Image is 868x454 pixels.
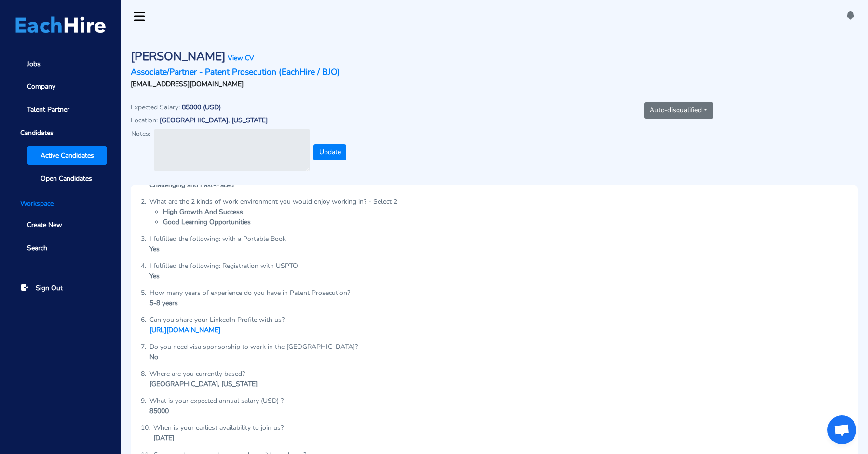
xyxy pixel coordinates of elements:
[14,215,107,235] a: Create New
[27,169,107,188] a: Open Candidates
[27,81,55,92] span: Company
[131,50,226,64] p: [PERSON_NAME]
[27,146,107,165] a: Active Candidates
[27,59,41,69] span: Jobs
[41,150,94,160] span: Active Candidates
[14,199,107,209] li: Workspace
[131,66,340,78] a: Associate/Partner - Patent Prosecution (EachHire / BJO)
[149,352,358,362] div: No
[153,433,284,443] div: [DATE]
[27,105,69,115] span: Talent Partner
[36,283,63,293] span: Sign Out
[182,104,221,112] p: 85000 (USD)
[228,53,254,63] a: View CV
[149,234,286,244] div: I fulfilled the following: with a Portable Book
[149,180,316,190] div: Challenging and Fast-Paced
[14,100,107,120] a: Talent Partner
[131,115,158,125] p: Location:
[149,298,350,308] div: 5-8 years
[131,129,150,139] p: Notes:
[163,207,397,217] li: High Growth And Success
[27,220,62,230] span: Create New
[149,406,284,416] div: 85000
[160,117,268,125] p: [GEOGRAPHIC_DATA], [US_STATE]
[14,123,107,143] span: Candidates
[131,80,244,89] a: [EMAIL_ADDRESS][DOMAIN_NAME]
[41,174,92,184] span: Open Candidates
[149,396,284,406] div: What is your expected annual salary (USD) ?
[149,369,258,379] div: Where are you currently based?
[149,244,286,254] div: Yes
[149,379,258,389] div: [GEOGRAPHIC_DATA], [US_STATE]
[14,238,107,258] a: Search
[153,423,284,433] div: When is your earliest availability to join us?
[163,217,397,227] li: Good Learning Opportunities
[149,325,220,334] a: [URL][DOMAIN_NAME]
[149,261,298,271] div: I fulfilled the following: Registration with USPTO
[27,243,47,253] span: Search
[149,271,298,281] div: Yes
[14,54,107,74] a: Jobs
[149,315,285,325] div: Can you share your LinkedIn Profile with us?
[149,197,397,207] div: What are the 2 kinds of work environment you would enjoy working in? - Select 2
[827,415,856,444] div: Open chat
[131,102,180,112] p: Expected Salary:
[149,288,350,298] div: How many years of experience do you have in Patent Prosecution?
[15,16,106,33] img: Logo
[644,102,713,119] button: Auto-disqualified
[313,144,346,160] button: Update
[14,77,107,97] a: Company
[149,342,358,352] div: Do you need visa sponsorship to work in the [GEOGRAPHIC_DATA]?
